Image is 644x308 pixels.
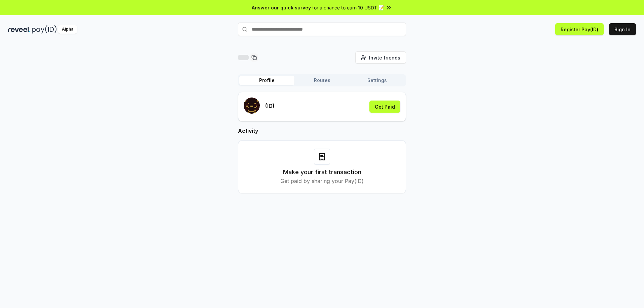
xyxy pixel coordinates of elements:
button: Sign In [609,23,636,35]
span: for a chance to earn 10 USDT 📝 [312,4,384,11]
button: Invite friends [355,51,406,64]
div: Alpha [58,25,77,34]
button: Register Pay(ID) [555,23,604,35]
p: Get paid by sharing your Pay(ID) [280,177,364,185]
img: pay_id [32,25,57,34]
span: Answer our quick survey [252,4,311,11]
img: reveel_dark [8,25,31,34]
button: Get Paid [369,101,400,113]
span: Invite friends [369,54,400,61]
button: Routes [294,76,350,85]
h3: Make your first transaction [283,167,361,177]
h2: Activity [238,127,406,135]
p: (ID) [265,102,275,110]
button: Settings [350,76,405,85]
button: Profile [239,76,294,85]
